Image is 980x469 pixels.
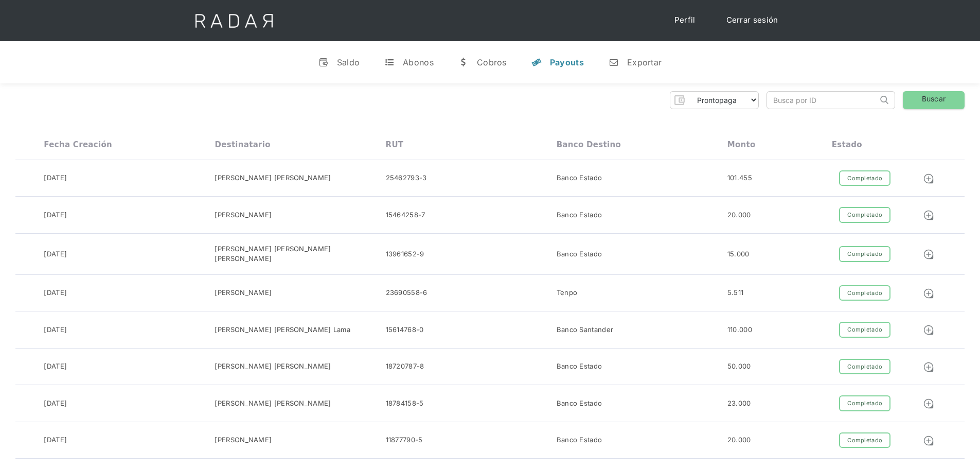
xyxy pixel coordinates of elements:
div: 20.000 [727,210,751,220]
div: Cobros [477,57,507,67]
form: Form [670,91,759,109]
div: [DATE] [44,398,67,409]
div: [DATE] [44,249,67,259]
div: n [609,57,619,67]
img: Detalle [923,324,934,336]
div: Abonos [403,57,434,67]
div: Saldo [337,57,360,67]
img: Detalle [923,173,934,184]
input: Busca por ID [767,92,878,109]
div: [DATE] [44,435,67,445]
div: 11877790-5 [386,435,423,445]
div: [DATE] [44,288,67,298]
div: [DATE] [44,325,67,335]
div: Banco Estado [557,435,602,445]
div: Payouts [550,57,584,67]
div: w [458,57,469,67]
div: Banco Estado [557,361,602,372]
div: Completado [839,170,890,186]
div: 50.000 [727,361,751,372]
div: Completado [839,207,890,223]
div: [PERSON_NAME] [PERSON_NAME] [215,398,331,409]
div: [PERSON_NAME] [PERSON_NAME] Lama [215,325,350,335]
div: v [318,57,329,67]
div: 15.000 [727,249,750,259]
a: Buscar [903,91,965,109]
img: Detalle [923,435,934,446]
div: [PERSON_NAME] [215,210,272,220]
div: [PERSON_NAME] [PERSON_NAME] [215,361,331,372]
div: 5.511 [727,288,744,298]
img: Detalle [923,288,934,299]
div: 25462793-3 [386,173,427,183]
div: Fecha creación [44,140,112,149]
a: Cerrar sesión [716,10,789,30]
div: RUT [386,140,404,149]
img: Detalle [923,398,934,409]
div: Exportar [627,57,662,67]
div: Destinatario [215,140,270,149]
div: 20.000 [727,435,751,445]
img: Detalle [923,249,934,260]
div: y [531,57,542,67]
div: Completado [839,359,890,375]
div: Monto [727,140,756,149]
div: [DATE] [44,361,67,372]
div: Completado [839,432,890,448]
div: 18720787-8 [386,361,424,372]
div: Completado [839,322,890,338]
div: Banco destino [557,140,621,149]
div: 110.000 [727,325,752,335]
div: [PERSON_NAME] [PERSON_NAME] [215,173,331,183]
div: [PERSON_NAME] [PERSON_NAME] [PERSON_NAME] [215,244,385,264]
div: 23.000 [727,398,751,409]
div: Completado [839,395,890,411]
div: 13961652-9 [386,249,424,259]
div: 15464258-7 [386,210,425,220]
div: [DATE] [44,210,67,220]
img: Detalle [923,210,934,221]
div: 15614768-0 [386,325,424,335]
div: [PERSON_NAME] [215,288,272,298]
div: Completado [839,285,890,301]
a: Perfil [664,10,706,30]
div: [PERSON_NAME] [215,435,272,445]
div: 18784158-5 [386,398,424,409]
div: Estado [832,140,862,149]
div: Banco Estado [557,249,602,259]
div: [DATE] [44,173,67,183]
div: t [384,57,395,67]
img: Detalle [923,361,934,373]
div: Completado [839,246,890,262]
div: Banco Estado [557,173,602,183]
div: 101.455 [727,173,752,183]
div: Banco Santander [557,325,614,335]
div: Banco Estado [557,398,602,409]
div: Tenpo [557,288,578,298]
div: Banco Estado [557,210,602,220]
div: 23690558-6 [386,288,427,298]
